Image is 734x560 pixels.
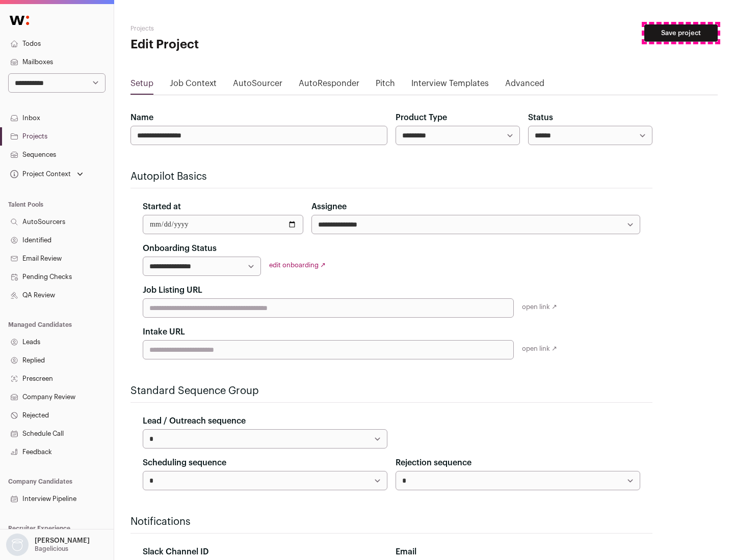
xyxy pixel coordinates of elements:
[299,77,359,94] a: AutoResponder
[8,170,71,178] div: Project Context
[130,170,652,184] h2: Autopilot Basics
[6,534,29,556] img: nopic.png
[8,167,85,181] button: Open dropdown
[143,457,226,469] label: Scheduling sequence
[143,284,202,296] label: Job Listing URL
[35,537,90,545] p: [PERSON_NAME]
[130,77,153,94] a: Setup
[505,77,544,94] a: Advanced
[269,262,326,268] a: edit onboarding ↗
[411,77,489,94] a: Interview Templates
[396,546,640,558] div: Email
[376,77,395,94] a: Pitch
[143,415,246,427] label: Lead / Outreach sequence
[311,201,347,213] label: Assignee
[396,111,447,124] label: Product Type
[143,201,181,213] label: Started at
[170,77,217,94] a: Job Context
[396,457,471,469] label: Rejection sequence
[4,10,35,31] img: Wellfound
[143,546,208,558] label: Slack Channel ID
[644,24,718,42] button: Save project
[130,37,326,53] h1: Edit Project
[130,111,153,124] label: Name
[35,545,68,553] p: Bagelicious
[130,384,652,398] h2: Standard Sequence Group
[130,24,326,33] h2: Projects
[143,242,217,255] label: Onboarding Status
[233,77,282,94] a: AutoSourcer
[528,111,553,124] label: Status
[130,515,652,529] h2: Notifications
[4,534,92,556] button: Open dropdown
[143,326,185,338] label: Intake URL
